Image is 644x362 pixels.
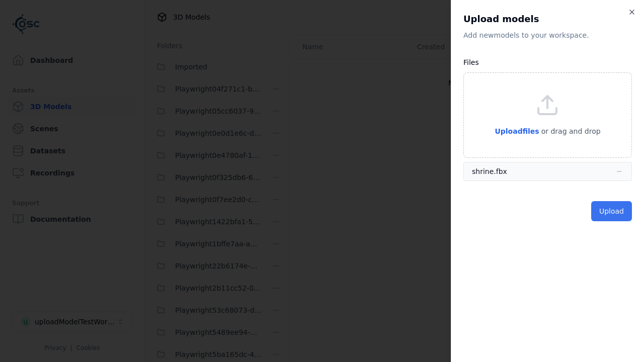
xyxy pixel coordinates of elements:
[472,166,507,176] div: shrine.fbx
[591,201,632,221] button: Upload
[539,125,601,137] p: or drag and drop
[463,12,632,26] h2: Upload models
[463,58,479,66] label: Files
[495,127,539,135] span: Upload files
[463,30,632,40] p: Add new model s to your workspace.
